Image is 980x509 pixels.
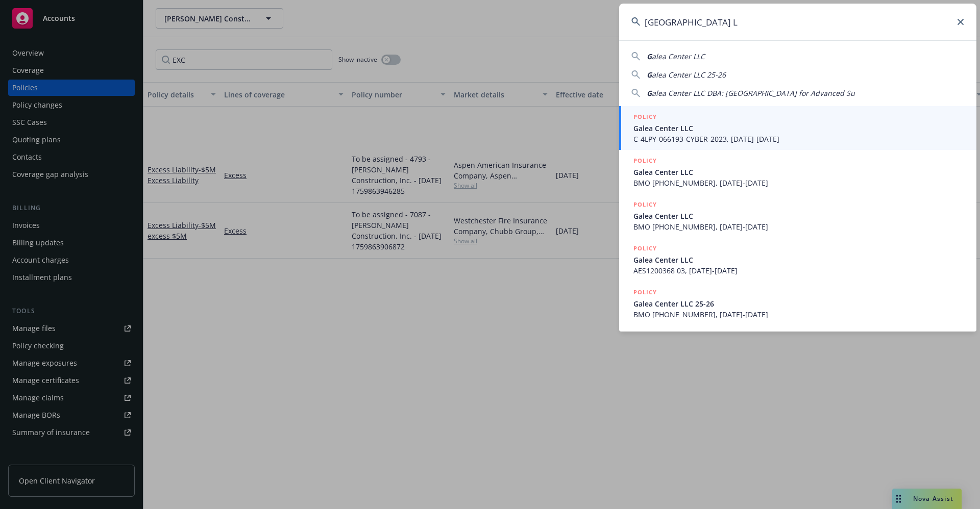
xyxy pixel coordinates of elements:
span: G [647,88,652,98]
span: BMO [PHONE_NUMBER], [DATE]-[DATE] [633,309,964,320]
a: POLICYGalea Center LLCC-4LPY-066193-CYBER-2023, [DATE]-[DATE] [619,106,976,150]
a: POLICYGalea Center LLCAES1200368 03, [DATE]-[DATE] [619,238,976,282]
span: Galea Center LLC [633,254,964,265]
span: BMO [PHONE_NUMBER], [DATE]-[DATE] [633,177,964,188]
span: AES1200368 03, [DATE]-[DATE] [633,265,964,276]
span: alea Center LLC [652,52,705,61]
h5: POLICY [633,287,657,297]
span: Galea Center LLC [633,123,964,134]
span: G [647,70,652,80]
span: Galea Center LLC [633,211,964,221]
h5: POLICY [633,199,657,210]
a: POLICYGalea Center LLCBMO [PHONE_NUMBER], [DATE]-[DATE] [619,150,976,194]
span: alea Center LLC DBA: [GEOGRAPHIC_DATA] for Advanced Su [652,88,855,98]
span: Galea Center LLC [633,167,964,177]
span: G [647,52,652,61]
a: POLICYGalea Center LLCBMO [PHONE_NUMBER], [DATE]-[DATE] [619,194,976,238]
span: alea Center LLC 25-26 [652,70,726,80]
a: POLICYGalea Center LLC 25-26BMO [PHONE_NUMBER], [DATE]-[DATE] [619,282,976,325]
span: Galea Center LLC 25-26 [633,298,964,309]
h5: POLICY [633,243,657,253]
h5: POLICY [633,112,657,122]
span: C-4LPY-066193-CYBER-2023, [DATE]-[DATE] [633,134,964,144]
input: Search... [619,4,976,40]
h5: POLICY [633,156,657,166]
span: BMO [PHONE_NUMBER], [DATE]-[DATE] [633,221,964,232]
